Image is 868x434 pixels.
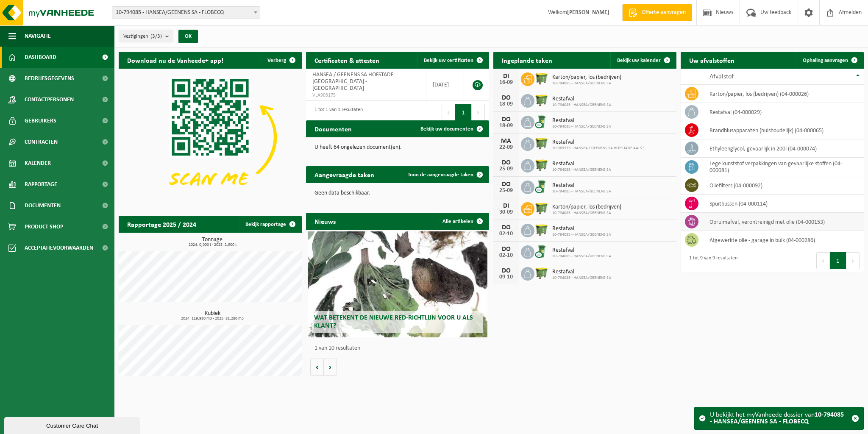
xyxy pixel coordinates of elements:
span: Restafval [552,117,611,124]
a: Bekijk uw certificaten [417,52,488,69]
h3: Kubiek [123,311,302,321]
div: 25-09 [498,188,515,194]
img: WB-0240-CU [534,114,549,129]
button: Previous [442,104,455,121]
div: U bekijkt het myVanheede dossier van [710,407,847,429]
span: Restafval [552,269,611,275]
span: Kalender [25,153,51,174]
span: Restafval [552,247,611,254]
img: WB-1100-HPE-GN-50 [534,223,549,237]
span: Restafval [552,182,611,189]
h2: Certificaten & attesten [306,52,388,68]
div: DO [498,116,515,123]
span: 10-794085 - HANSEA/GEENENS SA [552,189,611,194]
span: Restafval [552,225,611,232]
button: Vorige [310,359,324,376]
img: WB-1100-HPE-GN-50 [534,136,549,150]
p: 1 van 10 resultaten [314,345,485,351]
span: 10-794085 - HANSEA/GEENENS SA [552,211,621,216]
span: Karton/papier, los (bedrijven) [552,204,621,211]
td: spuitbussen (04-000114) [703,195,864,213]
span: Documenten [25,195,61,216]
div: 02-10 [498,253,515,259]
h2: Ingeplande taken [493,52,561,68]
span: Product Shop [25,216,63,237]
span: 10-794085 - HANSEA/GEENENS SA [552,275,611,281]
span: Bekijk uw kalender [617,58,661,63]
td: restafval (04-000029) [703,103,864,121]
span: Restafval [552,161,611,167]
span: Ophaling aanvragen [803,58,848,63]
img: WB-0240-CU [534,244,549,259]
button: Next [472,104,485,121]
a: Bekijk uw documenten [414,120,488,137]
button: 1 [830,252,846,269]
span: Karton/papier, los (bedrijven) [552,74,621,81]
img: Download de VHEPlus App [119,69,302,206]
div: 18-09 [498,101,515,107]
span: Restafval [552,96,611,103]
h2: Nieuws [306,213,344,229]
div: 09-10 [498,274,515,280]
strong: 10-794085 - HANSEA/GEENENS SA - FLOBECQ [710,412,844,425]
div: 30-09 [498,209,515,215]
span: Navigatie [25,25,51,47]
a: Offerte aanvragen [622,4,692,21]
img: WB-1100-HPE-GN-50 [534,266,549,280]
span: Bekijk uw certificaten [424,58,473,63]
span: Wat betekent de nieuwe RED-richtlijn voor u als klant? [314,314,473,329]
button: Previous [816,252,830,269]
h2: Aangevraagde taken [306,166,383,183]
button: 1 [455,104,472,121]
div: 22-09 [498,145,515,150]
button: Volgende [324,359,337,376]
a: Toon de aangevraagde taken [401,166,488,183]
img: WB-1100-HPE-GN-50 [534,158,549,172]
a: Ophaling aanvragen [796,52,863,69]
div: DO [498,246,515,253]
td: brandblusapparaten (huishoudelijk) (04-000065) [703,121,864,139]
h3: Tonnage [123,237,302,247]
span: Contracten [25,131,58,153]
img: WB-1100-HPE-GN-50 [534,93,549,107]
count: (3/3) [150,33,162,39]
h2: Documenten [306,120,360,137]
span: VLA903175 [312,92,420,99]
span: 10-794085 - HANSEA/GEENENS SA - FLOBECQ [112,6,260,19]
td: ethyleenglycol, gevaarlijk in 200l (04-000074) [703,139,864,158]
a: Bekijk uw kalender [610,52,676,69]
div: 02-10 [498,231,515,237]
span: 2024: 0,000 t - 2025: 2,900 t [123,243,302,247]
span: 2024: 119,980 m3 - 2025: 81,280 m3 [123,317,302,321]
span: 10-794085 - HANSEA/GEENENS SA [552,167,611,172]
button: OK [178,30,198,43]
td: oliefilters (04-000092) [703,176,864,195]
div: DI [498,73,515,80]
span: Bekijk uw documenten [420,126,473,132]
div: DO [498,224,515,231]
div: 18-09 [498,123,515,129]
span: Acceptatievoorwaarden [25,237,93,259]
td: afgewerkte olie - garage in bulk (04-000286) [703,231,864,249]
iframe: chat widget [4,415,142,434]
span: 10-989533 - HANSEA / GEENENS SA HOFSTADE AALST [552,146,644,151]
div: DI [498,203,515,209]
h2: Rapportage 2025 / 2024 [119,216,205,232]
strong: [PERSON_NAME] [567,9,609,16]
p: Geen data beschikbaar. [314,190,481,196]
img: WB-0240-CU [534,179,549,194]
span: 10-794085 - HANSEA/GEENENS SA [552,232,611,237]
td: karton/papier, los (bedrijven) (04-000026) [703,85,864,103]
div: 16-09 [498,80,515,86]
div: 1 tot 9 van 9 resultaten [685,251,737,270]
span: Contactpersonen [25,89,74,110]
span: 10-794085 - HANSEA/GEENENS SA [552,81,621,86]
div: MA [498,138,515,145]
span: Vestigingen [123,30,162,43]
button: Verberg [261,52,301,69]
td: [DATE] [426,69,464,101]
a: Bekijk rapportage [239,216,301,233]
span: 10-794085 - HANSEA/GEENENS SA - FLOBECQ [112,7,260,19]
img: WB-1100-HPE-GN-50 [534,201,549,215]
